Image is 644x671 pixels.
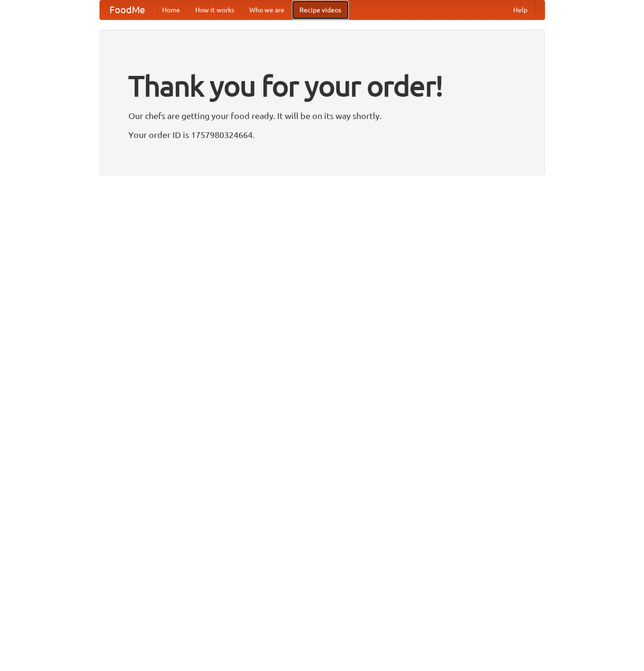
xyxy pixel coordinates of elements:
[242,0,292,19] a: Who we are
[506,0,535,19] a: Help
[100,0,154,19] a: FoodMe
[292,0,349,19] a: Recipe videos
[128,109,516,123] p: Our chefs are getting your food ready. It will be on its way shortly.
[154,0,188,19] a: Home
[188,0,242,19] a: How it works
[128,63,516,109] h1: Thank you for your order!
[128,128,516,142] p: Your order ID is 1757980324664.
